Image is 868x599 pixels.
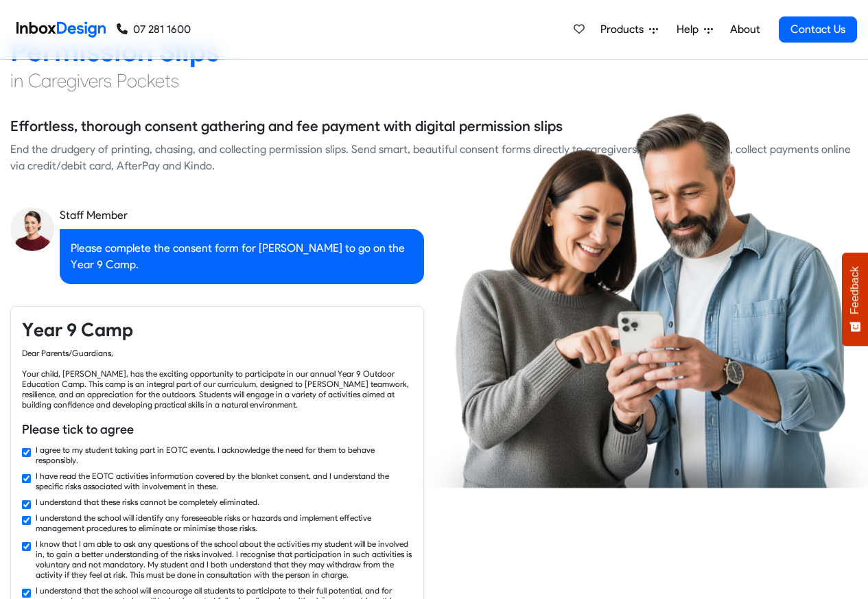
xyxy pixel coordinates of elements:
div: Please complete the consent form for [PERSON_NAME] to go on the Year 9 Camp. [60,229,424,284]
a: Products [595,16,664,43]
button: Feedback - Show survey [842,252,868,346]
h5: Effortless, thorough consent gathering and fee payment with digital permission slips [10,116,563,137]
div: End the drudgery of printing, chasing, and collecting permission slips. Send smart, beautiful con... [10,141,858,174]
div: Staff Member [60,207,424,224]
a: About [726,16,764,43]
label: I understand that these risks cannot be completely eliminated. [36,497,259,507]
label: I understand the school will identify any foreseeable risks or hazards and implement effective ma... [36,513,412,533]
label: I know that I am able to ask any questions of the school about the activities my student will be ... [36,539,412,580]
h4: in Caregivers Pockets [10,69,858,93]
img: staff_avatar.png [10,207,54,251]
h4: Year 9 Camp [22,318,412,342]
div: Dear Parents/Guardians, Your child, [PERSON_NAME], has the exciting opportunity to participate in... [22,348,412,410]
label: I agree to my student taking part in EOTC events. I acknowledge the need for them to behave respo... [36,445,412,465]
label: I have read the EOTC activities information covered by the blanket consent, and I understand the ... [36,471,412,491]
span: Help [677,21,704,38]
a: Contact Us [779,16,857,43]
span: Products [600,21,649,38]
span: Feedback [849,266,861,314]
h6: Please tick to agree [22,421,412,438]
a: 07 281 1600 [117,21,191,38]
a: Help [671,16,718,43]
